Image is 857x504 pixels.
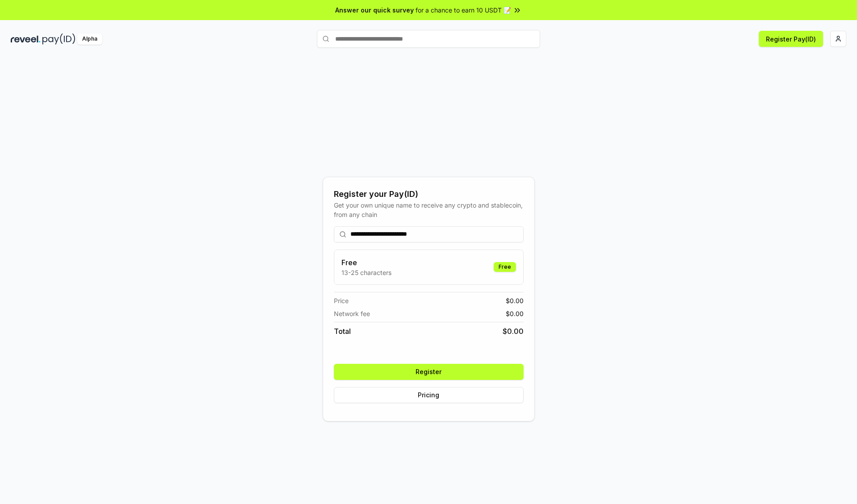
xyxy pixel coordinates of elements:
[334,309,370,318] span: Network fee
[334,296,349,305] span: Price
[341,268,391,277] p: 13-25 characters
[334,326,351,337] span: Total
[42,33,75,45] img: pay_id
[334,387,524,403] button: Pricing
[341,257,391,268] h3: Free
[334,188,524,200] div: Register your Pay(ID)
[416,5,511,15] span: for a chance to earn 10 USDT 📝
[77,33,102,45] div: Alpha
[11,33,41,45] img: reveel_dark
[334,200,524,219] div: Get your own unique name to receive any crypto and stablecoin, from any chain
[334,364,524,380] button: Register
[759,31,823,47] button: Register Pay(ID)
[506,309,524,318] span: $ 0.00
[335,5,414,15] span: Answer our quick survey
[494,262,516,272] div: Free
[506,296,524,305] span: $ 0.00
[503,326,524,337] span: $ 0.00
